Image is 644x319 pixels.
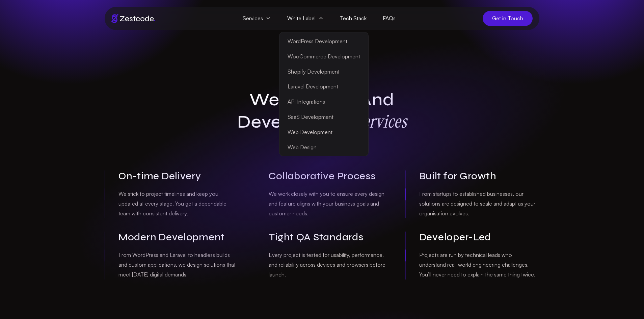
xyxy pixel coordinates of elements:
p: Every project is tested for usability, performance, and reliability across devices and browsers b... [269,250,389,279]
a: SaaS Development [281,109,367,125]
a: API Integrations [281,94,367,109]
h3: Collaborative Process [269,170,389,182]
h3: Built for Growth [419,170,539,182]
a: Get in Touch [483,11,533,26]
p: We work closely with you to ensure every design and feature aligns with your business goals and c... [269,189,389,218]
a: Web Design [281,139,367,155]
span: White Label [279,11,332,26]
a: Shopify Development [281,64,367,79]
h3: Developer-Led [419,232,539,243]
a: WooCommerce Development [281,49,367,64]
p: From startups to established businesses, our solutions are designed to scale and adapt as your or... [419,189,539,218]
a: Laravel Development [281,79,367,94]
p: From WordPress and Laravel to headless builds and custom applications, we design solutions that m... [118,250,239,279]
a: WordPress Development [281,34,367,49]
a: Web Development [281,125,367,140]
h3: Modern Development [118,232,239,243]
span: Services [235,11,279,26]
a: FAQs [375,11,404,26]
h1: Web Design and Development [192,89,452,133]
a: Tech Stack [332,11,375,26]
h3: Tight QA Standards [269,232,389,243]
p: We stick to project timelines and keep you updated at every stage. You get a dependable team with... [118,189,239,218]
strong: Services [354,109,407,133]
p: Projects are run by technical leads who understand real-world engineering challenges. You’ll neve... [419,250,539,279]
h3: On-time Delivery [118,170,239,182]
img: Brand logo of zestcode digital [111,14,155,23]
